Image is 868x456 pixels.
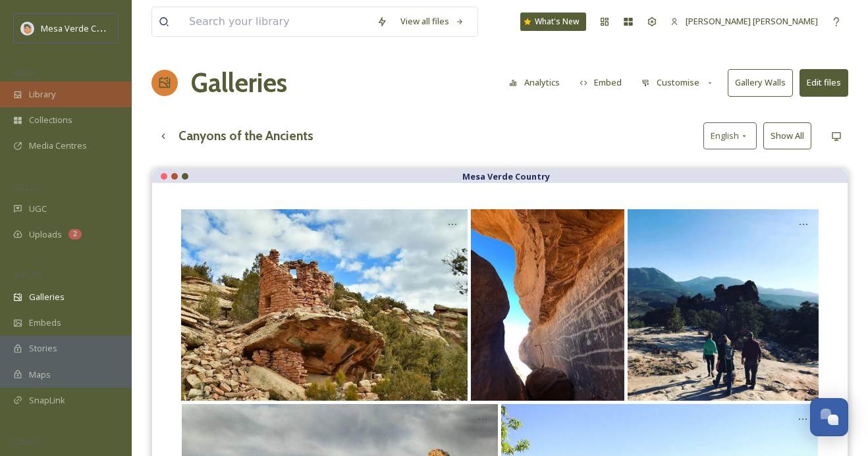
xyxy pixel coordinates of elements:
span: [PERSON_NAME] [PERSON_NAME] [686,15,818,27]
span: Library [29,88,55,101]
span: Mesa Verde Country [41,22,122,34]
span: Media Centres [29,139,87,152]
span: Stories [29,342,57,355]
span: Collections [29,114,72,126]
span: Uploads [29,228,62,241]
span: Galleries [29,291,65,303]
div: 2 [68,229,82,240]
span: WIDGETS [13,270,43,280]
a: What's New [520,13,586,31]
a: Opens media popup. Media description: Rights approved at 2022-04-11T21:31:30.341+0000 by explorem... [179,209,470,400]
span: Maps [29,368,51,381]
button: Embed [573,70,629,95]
span: MEDIA [13,68,36,78]
span: UGC [29,203,47,215]
a: Opens media popup. Media description: Rights approved at 2022-04-12T20:11:46.190+0000 by syltrn. [470,209,626,400]
a: Analytics [502,70,573,95]
button: Gallery Walls [728,69,793,96]
a: [PERSON_NAME] [PERSON_NAME] [664,9,825,34]
h3: Canyons of the Ancients [178,126,313,145]
span: SnapLink [29,394,65,407]
a: View all files [394,9,471,34]
span: COLLECT [13,182,41,192]
a: Opens media popup. Media description: Rights approved at 2022-04-11T21:31:20.535+0000 by explorem... [626,209,820,400]
button: Customise [635,70,721,95]
img: MVC%20SnapSea%20logo%20%281%29.png [21,22,34,35]
span: English [711,130,739,142]
button: Analytics [502,70,566,95]
a: Galleries [191,63,287,103]
button: Edit files [800,69,848,96]
input: Search your library [182,7,370,36]
button: Open Chat [810,398,848,436]
button: Show All [763,122,811,149]
strong: Mesa Verde Country [462,170,550,182]
span: SOCIALS [13,436,40,446]
span: Embeds [29,317,61,329]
